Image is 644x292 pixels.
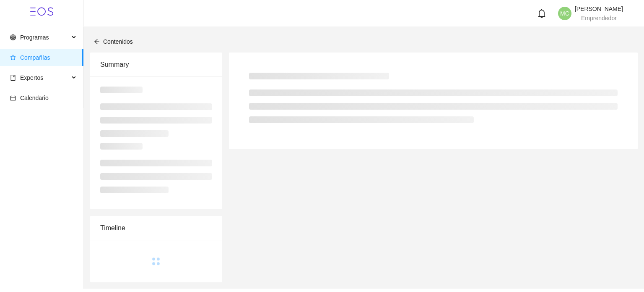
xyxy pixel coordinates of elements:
span: Emprendedor [581,15,617,21]
span: global [10,34,16,40]
span: Programas [20,34,49,41]
span: MC [560,7,569,20]
span: bell [537,9,546,18]
span: calendar [10,95,16,101]
div: Timeline [100,216,212,240]
span: Expertos [20,74,43,81]
span: book [10,75,16,81]
span: arrow-left [94,39,100,45]
span: Compañías [20,54,50,61]
span: star [10,55,16,61]
div: Summary [100,53,212,76]
span: Calendario [20,95,49,101]
span: [PERSON_NAME] [575,5,623,12]
span: Contenidos [103,38,133,45]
